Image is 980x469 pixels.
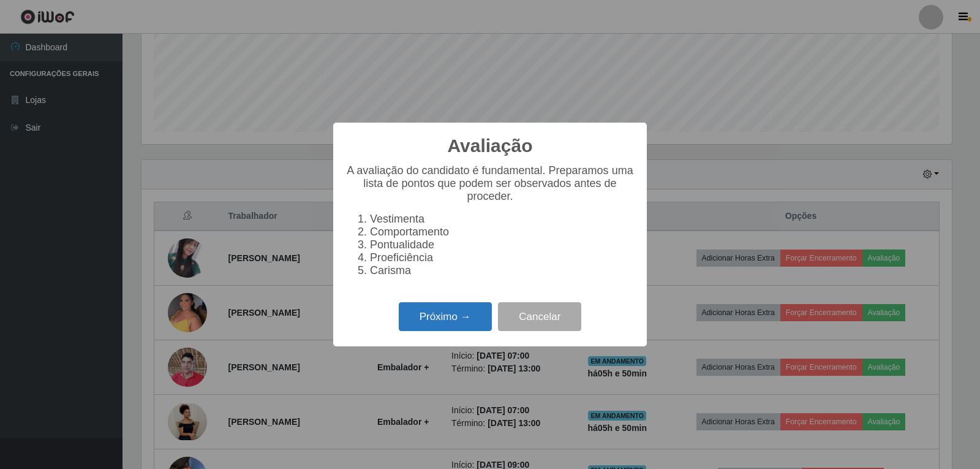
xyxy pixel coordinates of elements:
[345,164,635,203] p: A avaliação do candidato é fundamental. Preparamos uma lista de pontos que podem ser observados a...
[498,302,581,331] button: Cancelar
[370,264,635,277] li: Carisma
[399,302,492,331] button: Próximo →
[370,213,635,226] li: Vestimenta
[448,135,533,157] h2: Avaliação
[370,251,635,264] li: Proeficiência
[370,238,635,251] li: Pontualidade
[370,226,635,238] li: Comportamento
